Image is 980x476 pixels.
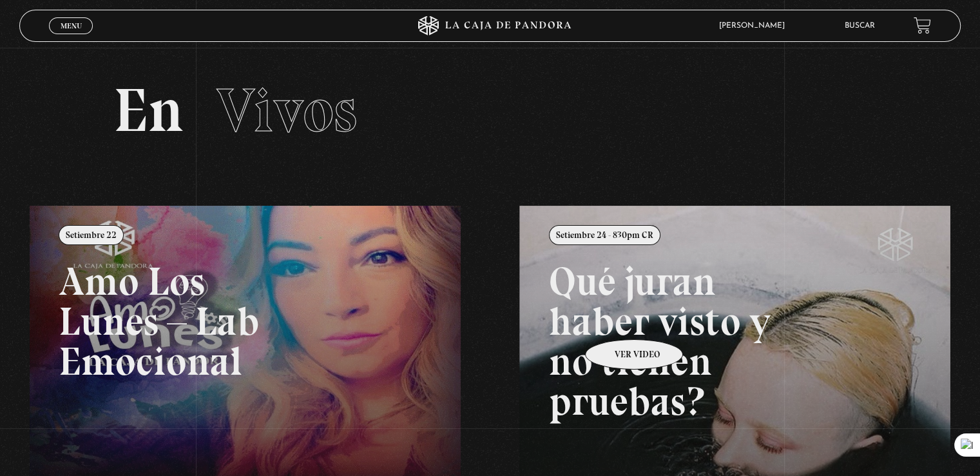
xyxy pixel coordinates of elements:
[56,33,86,42] span: Cerrar
[61,22,82,30] span: Menu
[845,22,875,30] a: Buscar
[713,22,798,30] span: [PERSON_NAME]
[914,17,931,34] a: View your shopping cart
[113,80,866,141] h2: En
[216,74,357,147] span: Vivos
